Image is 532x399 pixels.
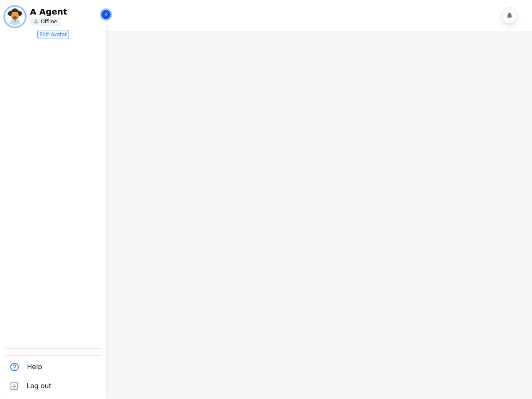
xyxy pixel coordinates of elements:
img: Bordered avatar [5,7,25,27]
span: Help [27,362,42,372]
button: Edit Avatar [37,30,69,39]
p: Offline [41,18,57,25]
img: person [34,19,39,24]
span: Log out [27,381,52,391]
button: Help [5,357,44,377]
p: A Agent [30,7,101,16]
button: Log out [5,377,53,396]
